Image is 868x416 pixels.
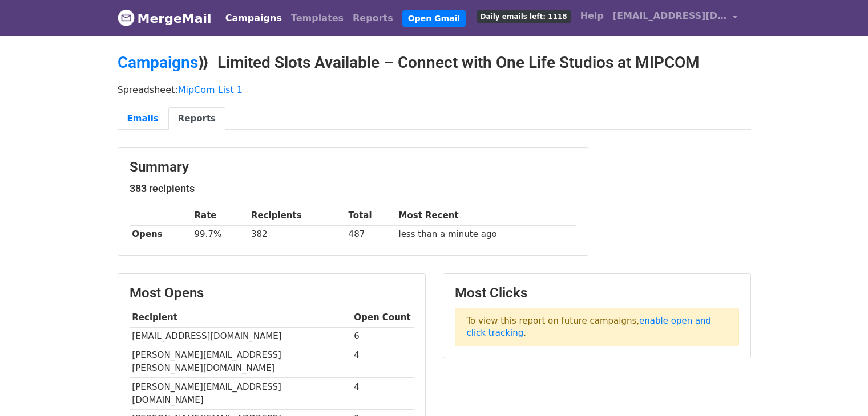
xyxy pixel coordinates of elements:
[178,84,243,95] a: MipCom List 1
[352,346,414,378] td: 4
[118,53,198,72] a: Campaigns
[221,7,286,30] a: Campaigns
[130,378,352,410] td: [PERSON_NAME][EMAIL_ADDRESS][DOMAIN_NAME]
[348,7,398,30] a: Reports
[455,308,739,346] p: To view this report on future campaigns, .
[118,53,751,72] h2: ⟫ Limited Slots Available – Connect with One Life Studios at MIPCOM
[130,346,352,378] td: [PERSON_NAME][EMAIL_ADDRESS][PERSON_NAME][DOMAIN_NAME]
[130,308,352,327] th: Recipient
[608,5,742,31] a: [EMAIL_ADDRESS][DOMAIN_NAME]
[130,225,192,244] th: Opens
[352,378,414,410] td: 4
[118,6,212,30] a: MergeMail
[402,10,466,27] a: Open Gmail
[130,182,576,195] h5: 383 recipients
[130,327,352,346] td: [EMAIL_ADDRESS][DOMAIN_NAME]
[130,159,576,176] h3: Summary
[286,7,348,30] a: Templates
[130,285,414,301] h3: Most Opens
[248,206,346,225] th: Recipients
[455,285,739,301] h3: Most Clicks
[118,107,168,130] a: Emails
[613,9,727,23] span: [EMAIL_ADDRESS][DOMAIN_NAME]
[396,225,576,244] td: less than a minute ago
[396,206,576,225] th: Most Recent
[346,225,396,244] td: 487
[352,308,414,327] th: Open Count
[477,10,571,23] span: Daily emails left: 1118
[118,9,135,26] img: MergeMail logo
[192,206,248,225] th: Rate
[576,5,608,27] a: Help
[248,225,346,244] td: 382
[352,327,414,346] td: 6
[346,206,396,225] th: Total
[168,107,225,130] a: Reports
[118,84,751,96] p: Spreadsheet:
[472,5,576,27] a: Daily emails left: 1118
[192,225,248,244] td: 99.7%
